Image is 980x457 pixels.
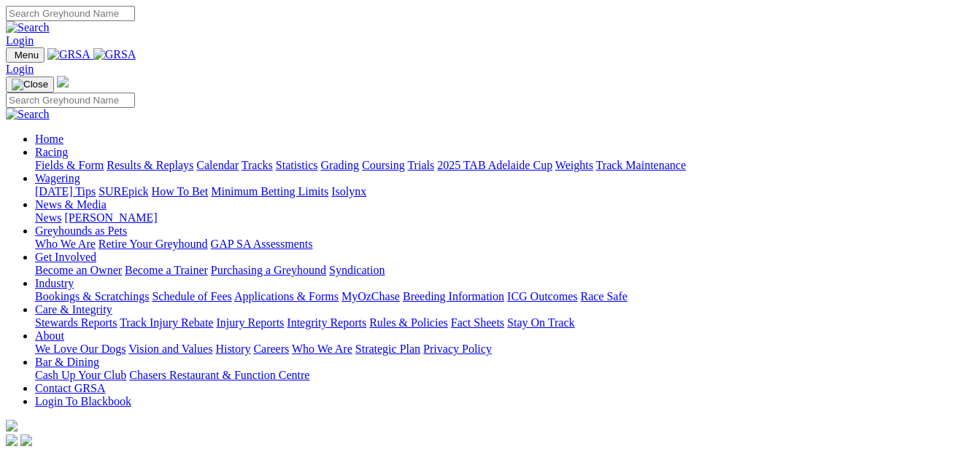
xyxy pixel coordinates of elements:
[35,369,126,381] a: Cash Up Your Club
[99,238,208,250] a: Retire Your Greyhound
[196,159,239,171] a: Calendar
[6,108,50,121] img: Search
[6,47,45,63] button: Toggle navigation
[35,369,974,382] div: Bar & Dining
[35,224,127,237] a: Greyhounds as Pets
[580,290,627,302] a: Race Safe
[128,343,212,355] a: Vision and Values
[6,34,34,47] a: Login
[57,76,69,87] img: logo-grsa-white.png
[342,290,400,302] a: MyOzChase
[6,6,135,21] input: Search
[35,159,104,171] a: Fields & Form
[276,159,318,171] a: Statistics
[107,159,193,171] a: Results & Replays
[451,316,504,329] a: Fact Sheets
[35,185,974,198] div: Wagering
[287,316,366,329] a: Integrity Reports
[242,159,273,171] a: Tracks
[6,63,34,75] a: Login
[403,290,504,302] a: Breeding Information
[35,198,107,211] a: News & Media
[35,159,974,172] div: Racing
[369,316,448,329] a: Rules & Policies
[12,79,48,90] img: Close
[99,185,148,198] a: SUREpick
[507,290,577,302] a: ICG Outcomes
[596,159,686,171] a: Track Maintenance
[329,264,385,276] a: Syndication
[35,264,122,276] a: Become an Owner
[6,420,18,431] img: logo-grsa-white.png
[362,159,405,171] a: Coursing
[35,343,974,356] div: About
[253,343,289,355] a: Careers
[35,382,105,394] a: Contact GRSA
[64,211,157,224] a: [PERSON_NAME]
[35,277,74,289] a: Industry
[6,93,135,108] input: Search
[423,343,492,355] a: Privacy Policy
[35,329,64,342] a: About
[35,238,974,251] div: Greyhounds as Pets
[555,159,593,171] a: Weights
[234,290,339,302] a: Applications & Forms
[35,133,63,145] a: Home
[321,159,359,171] a: Grading
[215,343,250,355] a: History
[35,395,131,407] a: Login To Blackbook
[129,369,309,381] a: Chasers Restaurant & Function Centre
[292,343,352,355] a: Who We Are
[35,211,61,224] a: News
[15,50,39,60] span: Menu
[152,185,209,198] a: How To Bet
[211,264,326,276] a: Purchasing a Greyhound
[407,159,434,171] a: Trials
[20,434,32,446] img: twitter.svg
[35,146,68,158] a: Racing
[6,434,18,446] img: facebook.svg
[331,185,366,198] a: Isolynx
[125,264,208,276] a: Become a Trainer
[35,356,99,368] a: Bar & Dining
[152,290,231,302] a: Schedule of Fees
[35,185,96,198] a: [DATE] Tips
[35,251,96,263] a: Get Involved
[355,343,420,355] a: Strategic Plan
[35,316,117,329] a: Stewards Reports
[35,264,974,277] div: Get Involved
[216,316,284,329] a: Injury Reports
[437,159,552,171] a: 2025 TAB Adelaide Cup
[35,316,974,329] div: Care & Integrity
[35,290,974,303] div: Industry
[35,211,974,224] div: News & Media
[47,48,90,61] img: GRSA
[35,172,80,184] a: Wagering
[6,21,50,34] img: Search
[6,77,54,93] button: Toggle navigation
[35,303,112,316] a: Care & Integrity
[35,238,96,250] a: Who We Are
[35,290,149,302] a: Bookings & Scratchings
[93,48,136,61] img: GRSA
[507,316,574,329] a: Stay On Track
[211,238,313,250] a: GAP SA Assessments
[35,343,126,355] a: We Love Our Dogs
[120,316,213,329] a: Track Injury Rebate
[211,185,328,198] a: Minimum Betting Limits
